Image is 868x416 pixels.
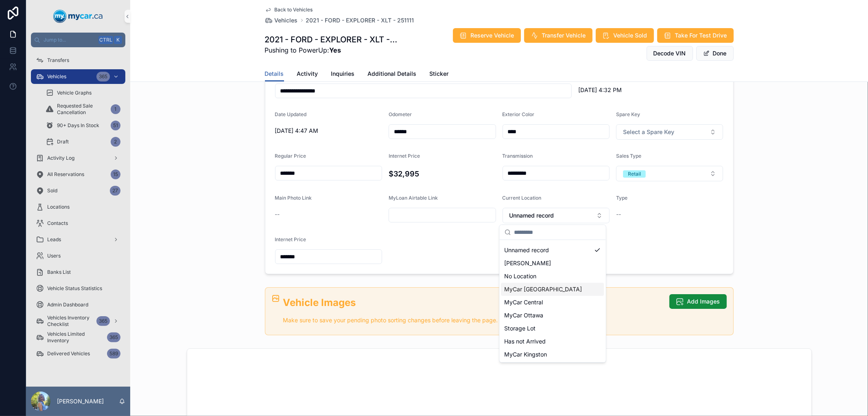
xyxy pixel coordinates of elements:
[687,297,720,306] span: Add Images
[283,316,663,325] p: Make sure to save your pending photo sorting changes before leaving the page.
[47,315,93,328] span: Vehicles Inventory Checklist
[505,259,551,267] span: [PERSON_NAME]
[578,86,686,94] span: [DATE] 4:32 PM
[275,16,298,24] span: Vehicles
[47,57,69,64] span: Transfers
[111,137,120,147] div: 2
[389,111,412,117] span: Odometer
[47,269,71,275] span: Banks List
[107,349,120,359] div: 589
[57,90,92,96] span: Vehicle Graphs
[275,127,383,135] span: [DATE] 4:47 AM
[31,265,125,280] a: Banks List
[614,31,647,40] span: Vehicle Sold
[430,66,449,83] a: Sticker
[47,155,74,161] span: Activity Log
[111,121,120,130] div: 51
[331,66,355,83] a: Inquiries
[111,169,120,179] div: 15
[503,153,533,159] span: Transmission
[275,111,307,117] span: Date Updated
[654,49,686,57] span: Decode VIN
[26,47,130,372] div: scrollable content
[505,246,549,254] span: Unnamed record
[505,298,543,306] span: MyCar Central
[628,170,641,178] div: Retail
[616,124,724,140] button: Select Button
[616,210,621,218] span: --
[368,70,417,78] span: Additional Details
[47,220,68,227] span: Contacts
[669,294,727,309] button: Add Images
[31,330,125,345] a: Vehicles Limited Inventory365
[265,7,313,13] a: Back to Vehicles
[616,111,640,117] span: Spare Key
[57,122,99,129] span: 90+ Days In Stock
[41,134,125,149] a: Draft2
[283,296,663,309] h2: Vehicle Images
[47,204,70,210] span: Locations
[505,337,546,346] span: Has not Arrived
[505,272,537,280] span: No Location
[31,249,125,263] a: Users
[306,16,414,24] a: 2021 - FORD - EXPLORER - XLT - 251111
[31,216,125,231] a: Contacts
[503,195,542,201] span: Current Location
[675,31,727,40] span: Take For Test Drive
[96,72,110,81] div: 365
[31,346,125,361] a: Delivered Vehicles589
[616,153,641,159] span: Sales Type
[47,236,61,243] span: Leads
[509,211,554,220] span: Unnamed record
[47,331,104,344] span: Vehicles Limited Inventory
[44,37,95,43] span: Jump to...
[31,200,125,214] a: Locations
[330,46,341,54] strong: Yes
[623,128,674,136] span: Select a Spare Key
[389,153,420,159] span: Internet Price
[31,314,125,328] a: Vehicles Inventory Checklist365
[53,10,103,23] img: App logo
[647,46,693,61] button: Decode VIN
[41,118,125,133] a: 90+ Days In Stock51
[265,16,298,24] a: Vehicles
[542,31,586,40] span: Transfer Vehicle
[368,66,417,83] a: Additional Details
[47,350,90,357] span: Delivered Vehicles
[297,70,318,78] span: Activity
[31,151,125,165] a: Activity Log
[265,70,284,78] span: Details
[31,232,125,247] a: Leads
[275,236,306,242] span: Internet Price
[505,285,582,293] span: MyCar [GEOGRAPHIC_DATA]
[57,397,104,405] p: [PERSON_NAME]
[265,66,284,82] a: Details
[500,240,606,362] div: Suggestions
[389,168,496,179] h4: $32,995
[430,70,449,78] span: Sticker
[47,302,88,308] span: Admin Dashboard
[265,34,398,45] h1: 2021 - FORD - EXPLORER - XLT - 251111
[98,36,113,44] span: Ctrl
[31,183,125,198] a: Sold27
[657,28,734,43] button: Take For Test Drive
[331,70,355,78] span: Inquiries
[275,7,313,13] span: Back to Vehicles
[31,33,125,47] button: Jump to...CtrlK
[505,311,544,319] span: MyCar Ottawa
[275,195,312,201] span: Main Photo Link
[297,66,318,83] a: Activity
[503,111,535,117] span: Exterior Color
[505,350,547,359] span: MyCar Kingston
[283,296,663,325] div: ## Vehicle Images Make sure to save your pending photo sorting changes before leaving the page.
[111,104,120,114] div: 1
[115,37,121,43] span: K
[471,31,514,40] span: Reserve Vehicle
[47,285,102,292] span: Vehicle Status Statistics
[107,332,120,342] div: 365
[57,139,69,145] span: Draft
[275,153,306,159] span: Regular Price
[96,316,110,326] div: 365
[31,297,125,312] a: Admin Dashboard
